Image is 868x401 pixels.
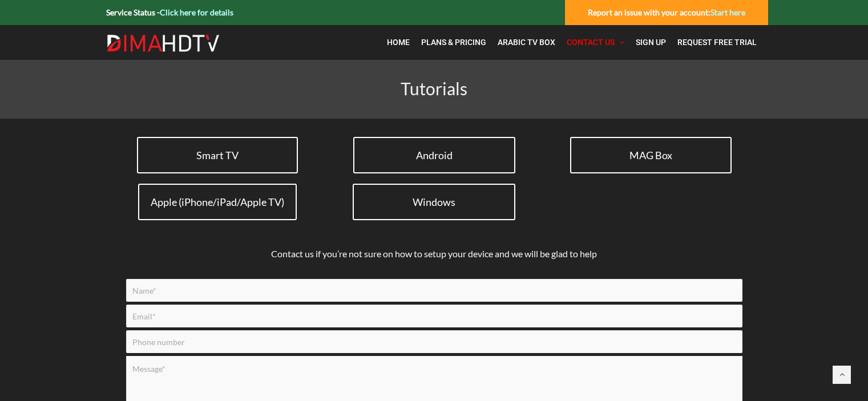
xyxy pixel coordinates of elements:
[492,31,561,54] a: Arabic TV Box
[630,31,672,54] a: Sign Up
[138,184,297,220] a: Apple (iPhone/iPad/Apple TV)
[421,38,486,47] span: Plans & Pricing
[415,31,492,54] a: Plans & Pricing
[833,366,851,384] a: Back to top
[106,34,220,52] img: Dima HDTV
[353,184,515,220] a: Windows
[196,149,239,161] span: Smart TV
[126,330,742,353] input: Phone number
[636,38,666,47] span: Sign Up
[353,137,515,173] a: Android
[137,137,298,173] a: Smart TV
[570,137,732,173] a: MAG Box
[498,38,555,47] span: Arabic TV Box
[588,7,745,17] strong: Report an issue with your account:
[672,31,762,54] a: Request Free Trial
[561,31,630,54] a: Contact Us
[413,196,455,208] span: Windows
[416,149,453,161] span: Android
[710,7,745,17] a: Start here
[126,279,742,302] input: Name*
[106,7,233,17] strong: Service Status -
[629,149,672,161] span: MAG Box
[151,196,284,208] span: Apple (iPhone/iPad/Apple TV)
[387,38,410,47] span: Home
[271,248,597,259] span: Contact us if you’re not sure on how to setup your device and we will be glad to help
[160,7,233,17] a: Click here for details
[126,305,742,327] input: Email*
[567,38,615,47] span: Contact Us
[401,78,467,99] span: Tutorials
[381,31,415,54] a: Home
[677,38,757,47] span: Request Free Trial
